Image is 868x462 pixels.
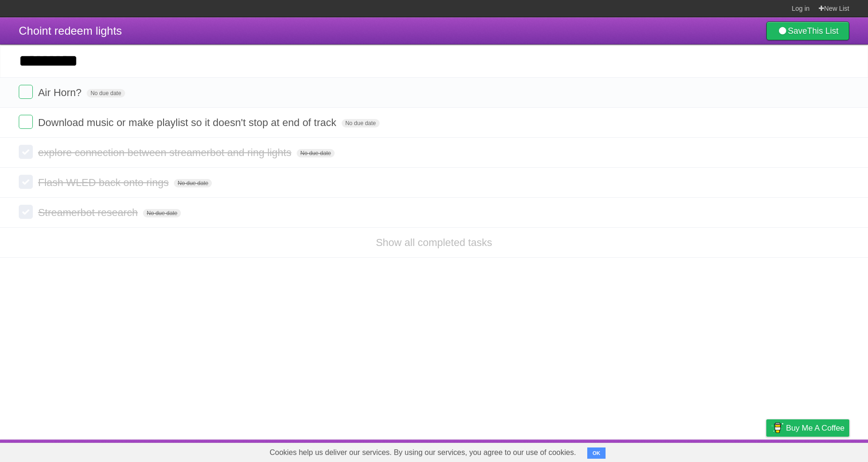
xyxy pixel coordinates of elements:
span: Choint redeem lights [19,24,122,37]
a: Developers [673,442,711,460]
span: Buy me a coffee [786,420,845,436]
span: No due date [143,209,181,217]
span: No due date [342,119,380,127]
img: Buy me a coffee [771,420,784,436]
a: SaveThis List [766,22,849,40]
span: No due date [174,179,212,187]
a: About [642,442,661,460]
a: Buy me a coffee [766,419,849,437]
label: Done [19,85,33,99]
span: Air Horn? [38,87,84,98]
span: explore connection between streamerbot and ring lights [38,147,294,158]
a: Suggest a feature [790,442,849,460]
button: OK [587,447,606,459]
span: No due date [297,149,335,157]
a: Show all completed tasks [376,237,492,248]
b: This List [807,26,838,36]
label: Done [19,115,33,129]
label: Done [19,205,33,219]
a: Terms [722,442,743,460]
label: Done [19,145,33,159]
span: Cookies help us deliver our services. By using our services, you agree to our use of cookies. [260,443,585,462]
span: Download music or make playlist so it doesn't stop at end of track [38,117,338,128]
span: Streamerbot research [38,207,140,218]
span: Flash WLED back onto rings [38,177,171,188]
span: No due date [87,89,125,97]
a: Privacy [754,442,778,460]
label: Done [19,175,33,189]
